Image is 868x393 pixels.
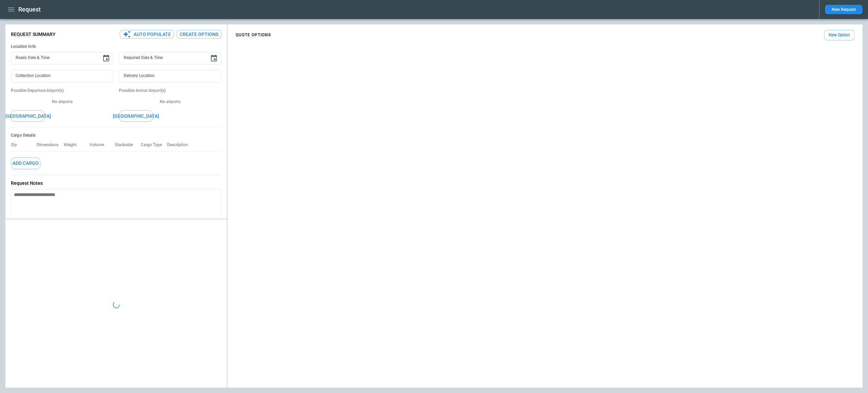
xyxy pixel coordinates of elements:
[11,133,221,138] h6: Cargo Details
[824,30,854,40] button: New Option
[11,142,22,148] p: Qty
[207,52,221,65] button: Choose date
[119,99,222,105] p: No airports
[11,32,56,37] p: Request Summary
[119,110,153,122] button: [GEOGRAPHIC_DATA]
[120,30,174,39] button: Auto Populate
[11,157,40,169] button: Add Cargo
[825,5,863,14] button: New Request
[11,180,221,186] p: Request Notes
[11,88,114,94] p: Possible Departure Airport(s)
[11,44,221,49] h6: Location Info
[37,142,64,148] p: Dimensions
[141,142,167,148] p: Cargo Type
[18,5,41,14] h1: Request
[115,142,138,148] p: Stackable
[11,110,45,122] button: [GEOGRAPHIC_DATA]
[228,27,863,43] div: scrollable content
[236,34,271,37] h4: QUOTE OPTIONS
[11,99,114,105] p: No airports
[64,142,82,148] p: Weight
[119,88,222,94] p: Possible Arrival Airport(s)
[90,142,109,148] p: Volume
[167,142,193,148] p: Description
[99,52,113,65] button: Choose date
[177,30,221,39] button: Create Options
